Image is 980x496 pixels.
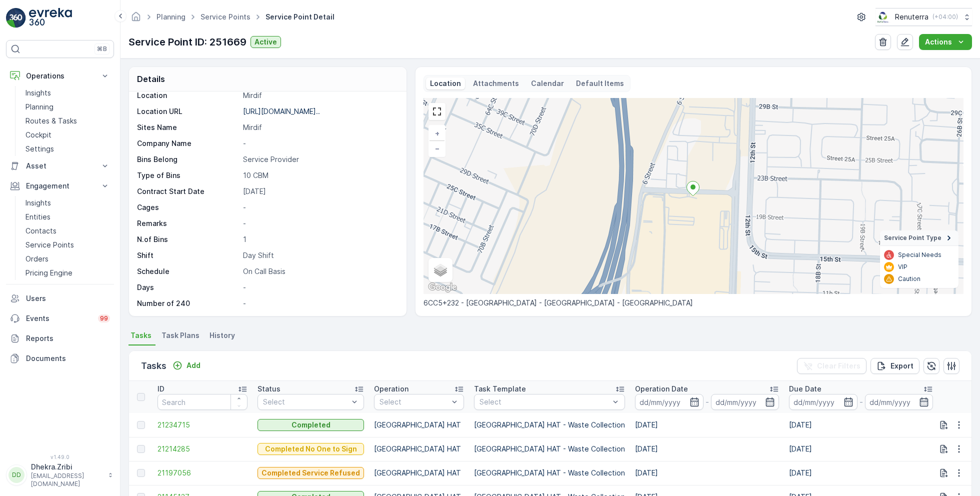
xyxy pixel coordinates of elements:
p: Renuterra [895,12,928,22]
p: Cages [137,202,239,212]
p: Engagement [26,181,94,191]
button: Add [168,359,204,371]
button: Renuterra(+04:00) [875,8,972,26]
td: [GEOGRAPHIC_DATA] HAT [369,437,469,461]
div: Toggle Row Selected [137,421,145,429]
p: Mirdif [243,122,396,132]
td: [GEOGRAPHIC_DATA] HAT [369,461,469,485]
a: 21214285 [157,444,247,454]
span: Task Plans [161,330,199,340]
td: [DATE] [784,461,938,485]
p: [EMAIL_ADDRESS][DOMAIN_NAME] [31,472,103,488]
p: - [243,138,396,148]
img: Google [426,281,459,294]
a: View Fullscreen [429,104,444,119]
td: [DATE] [784,437,938,461]
p: Default Items [576,78,624,88]
p: Tasks [141,359,166,373]
a: Contacts [21,224,114,238]
a: Planning [21,100,114,114]
p: Task Template [474,384,526,394]
p: VIP [898,263,907,271]
img: logo [6,8,26,28]
button: DDDhekra.Zribi[EMAIL_ADDRESS][DOMAIN_NAME] [6,462,114,488]
p: Service Point ID: 251669 [128,34,246,49]
span: v 1.49.0 [6,454,114,460]
p: 99 [100,314,108,322]
p: Pricing Engine [25,268,72,278]
button: Completed No One to Sign [257,443,364,455]
p: Type of Bins [137,170,239,180]
p: Settings [25,144,54,154]
p: Operation Date [635,384,688,394]
p: Entities [25,212,50,222]
p: 10 CBM [243,170,396,180]
img: logo_light-DOdMpM7g.png [29,8,72,28]
a: Planning [156,12,185,21]
p: Insights [25,88,51,98]
button: Actions [919,34,972,50]
p: Export [890,361,913,371]
p: Number of 240 [137,298,239,308]
p: Shift [137,250,239,260]
a: Documents [6,348,114,368]
p: Location [430,78,461,88]
p: N.of Bins [137,234,239,244]
p: Bins Belong [137,154,239,164]
input: dd/mm/yyyy [789,394,857,410]
p: [DATE] [243,186,396,196]
span: + [435,129,439,137]
p: Select [263,397,348,407]
button: Operations [6,66,114,86]
p: Planning [25,102,53,112]
button: Engagement [6,176,114,196]
p: Mirdif [243,90,396,100]
p: Insights [25,198,51,208]
p: Add [186,360,200,370]
p: Clear Filters [817,361,860,371]
div: Toggle Row Selected [137,469,145,477]
p: Calendar [531,78,564,88]
input: Search [157,394,247,410]
p: Company Name [137,138,239,148]
a: Service Points [200,12,250,21]
p: Documents [26,353,110,363]
p: Remarks [137,218,239,228]
p: On Call Basis [243,266,396,276]
td: [GEOGRAPHIC_DATA] HAT [369,413,469,437]
td: [DATE] [630,461,784,485]
p: Events [26,313,92,323]
p: - [705,396,709,408]
p: 6CC5+232 - [GEOGRAPHIC_DATA] - [GEOGRAPHIC_DATA] - [GEOGRAPHIC_DATA] [423,298,963,308]
a: Service Points [21,238,114,252]
span: Service Point Detail [263,12,336,22]
p: Reports [26,333,110,343]
p: Sites Name [137,122,239,132]
p: Orders [25,254,48,264]
a: 21234715 [157,420,247,430]
p: Asset [26,161,94,171]
p: Completed [291,420,330,430]
p: Contacts [25,226,56,236]
p: Completed No One to Sign [265,444,357,454]
p: 1 [243,234,396,244]
input: dd/mm/yyyy [711,394,779,410]
p: Dhekra.Zribi [31,462,103,472]
a: Pricing Engine [21,266,114,280]
td: [GEOGRAPHIC_DATA] HAT - Waste Collection [469,413,630,437]
span: 21197056 [157,468,247,478]
a: Homepage [130,15,141,23]
span: History [209,330,235,340]
p: Day Shift [243,250,396,260]
button: Clear Filters [797,358,866,374]
a: Events99 [6,308,114,328]
span: Tasks [130,330,151,340]
p: Operation [374,384,408,394]
a: Cockpit [21,128,114,142]
p: ⌘B [97,45,107,53]
a: Routes & Tasks [21,114,114,128]
td: [DATE] [630,437,784,461]
a: Reports [6,328,114,348]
